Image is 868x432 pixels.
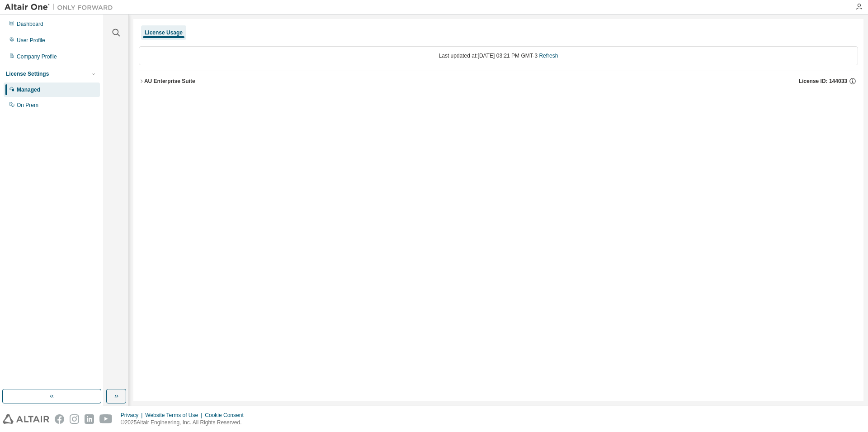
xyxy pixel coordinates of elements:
[70,414,79,424] img: instagram.svg
[121,412,145,419] div: Privacy
[144,78,195,85] div: AU Enterprise Suite
[121,419,249,427] p: © 2025 Altair Engineering, Inc. All Rights Reserved.
[17,102,38,109] div: On Prem
[5,3,118,12] img: Altair One
[145,412,205,419] div: Website Terms of Use
[145,29,183,36] div: License Usage
[139,71,858,91] button: AU Enterprise SuiteLicense ID: 144033
[99,414,113,424] img: youtube.svg
[55,414,64,424] img: facebook.svg
[85,414,94,424] img: linkedin.svg
[539,53,558,59] a: Refresh
[17,53,57,60] div: Company Profile
[17,20,43,28] div: Dashboard
[799,78,847,85] span: License ID: 144033
[17,37,45,44] div: User Profile
[205,412,249,419] div: Cookie Consent
[3,414,49,424] img: altair_logo.svg
[139,46,858,65] div: Last updated at: [DATE] 03:21 PM GMT-3
[6,70,49,78] div: License Settings
[17,86,40,93] div: Managed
